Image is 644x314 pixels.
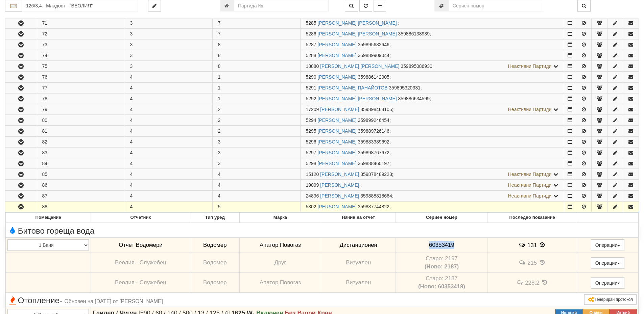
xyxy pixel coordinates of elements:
button: Генерирай протокол [584,294,637,305]
td: ; [301,83,564,93]
span: 228.2 [525,280,539,286]
td: ; [301,137,564,147]
span: 3 [218,161,220,166]
span: Партида № [306,107,319,112]
td: ; [301,94,564,104]
span: 359895086930 [401,63,432,69]
button: Операции [591,257,625,269]
a: [PERSON_NAME] ПАНАЙОТОВ [317,85,387,90]
span: История на показанията [541,279,548,286]
a: [PERSON_NAME] [317,42,356,47]
span: 359889909044 [358,53,389,58]
span: Отопление [7,296,163,305]
td: Водомер [190,273,240,293]
td: ; [301,202,564,212]
span: Партида № [306,96,316,101]
td: 4 [125,180,213,190]
td: ; [301,191,564,201]
span: 1 [218,85,220,90]
td: 3 [125,40,213,50]
a: [PERSON_NAME] [PERSON_NAME] [317,96,397,101]
span: Партида № [306,20,316,26]
a: [PERSON_NAME] [317,74,356,80]
td: Апатор Повогаз [240,237,321,253]
td: ; [301,72,564,82]
td: Друг [240,253,321,273]
a: [PERSON_NAME] [317,128,356,134]
a: [PERSON_NAME] [317,53,356,58]
td: 4 [125,126,213,136]
span: 8 [218,53,220,58]
td: 74 [37,50,125,61]
b: (Ново: 60353419) [418,283,465,290]
span: 359886634599 [398,96,430,101]
span: Партида № [306,150,316,155]
span: Неактивни Партиди [508,107,552,112]
td: 4 [125,83,213,93]
span: 359888818664 [360,193,392,199]
td: ; [301,126,564,136]
td: 78 [37,94,125,104]
span: 359878489223 [360,172,392,177]
span: Партида № [306,161,316,166]
td: 85 [37,169,125,180]
span: Обновен на [DATE] от [PERSON_NAME] [65,298,163,304]
span: Партида № [306,139,316,145]
td: 83 [37,148,125,158]
a: [PERSON_NAME] [317,139,356,145]
span: 2 [218,128,220,134]
span: История на забележките [519,259,527,266]
span: 8 [218,42,220,47]
td: 4 [125,137,213,147]
td: 72 [37,29,125,39]
td: 4 [125,94,213,104]
td: 81 [37,126,125,136]
span: Партида № [306,182,319,188]
a: [PERSON_NAME] [320,193,359,199]
td: 4 [125,158,213,169]
td: ; [301,18,564,28]
td: Устройство със сериен номер 2187 беше подменено от устройство със сериен номер 60353419 [396,273,487,293]
a: [PERSON_NAME] [317,117,356,123]
td: 84 [37,158,125,169]
td: 76 [37,72,125,82]
a: [PERSON_NAME] [320,182,359,188]
span: Партида № [306,63,319,69]
td: Апатор Повогаз [240,273,321,293]
td: 4 [125,115,213,126]
td: ; [301,148,564,158]
td: 71 [37,18,125,28]
span: История на забележките [519,242,527,248]
td: Визуален [321,253,396,273]
span: Неактивни Партиди [508,172,552,177]
td: ; [301,115,564,126]
span: 359886138939 [398,31,430,36]
span: Отчет Водомери [119,242,162,248]
span: 359898767672 [358,150,389,155]
a: [PERSON_NAME] [320,172,359,177]
span: 1 [218,74,220,80]
th: Марка [240,213,321,223]
span: 359899246454 [358,117,389,123]
a: [PERSON_NAME] [PERSON_NAME] [317,31,397,36]
a: [PERSON_NAME] [320,107,359,112]
td: 4 [125,72,213,82]
td: ; [301,104,564,115]
th: Тип уред [190,213,240,223]
a: [PERSON_NAME] [PERSON_NAME] [317,20,397,26]
td: ; [301,180,564,190]
th: Последно показание [487,213,577,223]
span: 215 [527,260,537,266]
td: 80 [37,115,125,126]
td: 4 [125,148,213,158]
td: ; [301,61,564,72]
span: Веолия - Служебен [115,259,166,266]
td: 73 [37,40,125,50]
span: 3 [218,150,220,155]
td: 3 [125,61,213,72]
td: 4 [125,169,213,180]
span: Веолия - Служебен [115,279,166,286]
span: 131 [527,242,537,248]
span: История на забележките [516,279,525,286]
th: Сериен номер [396,213,487,223]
